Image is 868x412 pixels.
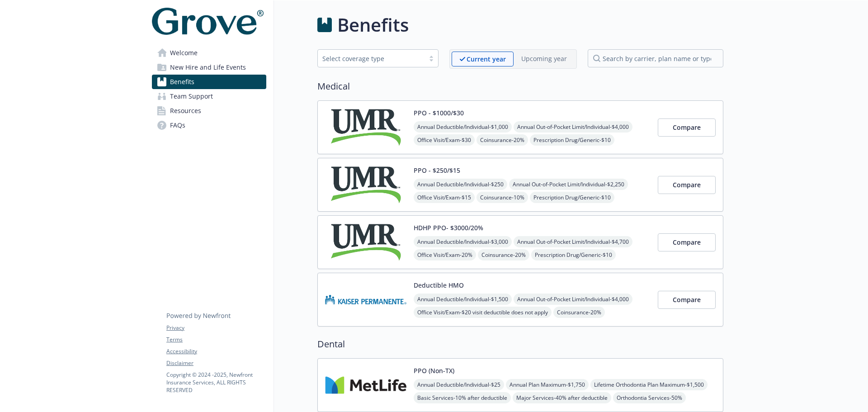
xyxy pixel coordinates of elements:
[509,179,628,190] span: Annual Out-of-Pocket Limit/Individual - $2,250
[414,366,454,375] button: PPO (Non-TX)
[317,80,723,93] h2: Medical
[170,104,201,118] span: Resources
[325,166,406,204] img: UMR carrier logo
[152,118,266,133] a: FAQs
[166,336,266,344] a: Terms
[414,280,464,290] button: Deductible HMO
[506,379,589,390] span: Annual Plan Maximum - $1,750
[166,324,266,332] a: Privacy
[673,180,701,189] span: Compare
[414,166,460,175] button: PPO - $250/$15
[514,236,632,247] span: Annual Out-of-Pocket Limit/Individual - $4,700
[152,75,266,89] a: Benefits
[530,192,614,203] span: Prescription Drug/Generic - $10
[322,54,420,63] div: Select coverage type
[152,60,266,75] a: New Hire and Life Events
[414,179,507,190] span: Annual Deductible/Individual - $250
[658,291,716,309] button: Compare
[521,54,567,63] p: Upcoming year
[414,249,476,260] span: Office Visit/Exam - 20%
[673,238,701,246] span: Compare
[152,104,266,118] a: Resources
[553,307,605,318] span: Coinsurance - 20%
[414,192,475,203] span: Office Visit/Exam - $15
[414,223,483,232] button: HDHP PPO- $3000/20%
[414,108,464,118] button: PPO - $1000/$30
[514,121,632,133] span: Annual Out-of-Pocket Limit/Individual - $4,000
[658,118,716,137] button: Compare
[170,60,246,75] span: New Hire and Life Events
[467,54,506,64] p: Current year
[414,294,512,305] span: Annual Deductible/Individual - $1,500
[414,392,511,403] span: Basic Services - 10% after deductible
[658,233,716,251] button: Compare
[170,89,213,104] span: Team Support
[476,192,528,203] span: Coinsurance - 10%
[152,46,266,60] a: Welcome
[514,52,575,66] span: Upcoming year
[170,46,198,60] span: Welcome
[325,280,406,319] img: Kaiser Permanente Insurance Company carrier logo
[673,295,701,304] span: Compare
[658,176,716,194] button: Compare
[170,75,194,89] span: Benefits
[530,134,614,146] span: Prescription Drug/Generic - $10
[590,379,708,390] span: Lifetime Orthodontia Plan Maximum - $1,500
[414,379,504,390] span: Annual Deductible/Individual - $25
[414,121,512,133] span: Annual Deductible/Individual - $1,000
[166,359,266,367] a: Disclaimer
[588,49,723,67] input: search by carrier, plan name or type
[325,223,406,261] img: UMR carrier logo
[166,347,266,355] a: Accessibility
[531,249,616,260] span: Prescription Drug/Generic - $10
[325,108,406,147] img: UMR carrier logo
[166,371,266,394] p: Copyright © 2024 - 2025 , Newfront Insurance Services, ALL RIGHTS RESERVED
[476,134,528,146] span: Coinsurance - 20%
[613,392,686,403] span: Orthodontia Services - 50%
[673,123,701,132] span: Compare
[170,118,185,133] span: FAQs
[152,89,266,104] a: Team Support
[325,366,406,404] img: Metlife Inc carrier logo
[478,249,529,260] span: Coinsurance - 20%
[337,11,409,38] h1: Benefits
[513,392,611,403] span: Major Services - 40% after deductible
[414,307,552,318] span: Office Visit/Exam - $20 visit deductible does not apply
[514,294,632,305] span: Annual Out-of-Pocket Limit/Individual - $4,000
[317,337,723,351] h2: Dental
[414,134,475,146] span: Office Visit/Exam - $30
[414,236,512,247] span: Annual Deductible/Individual - $3,000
